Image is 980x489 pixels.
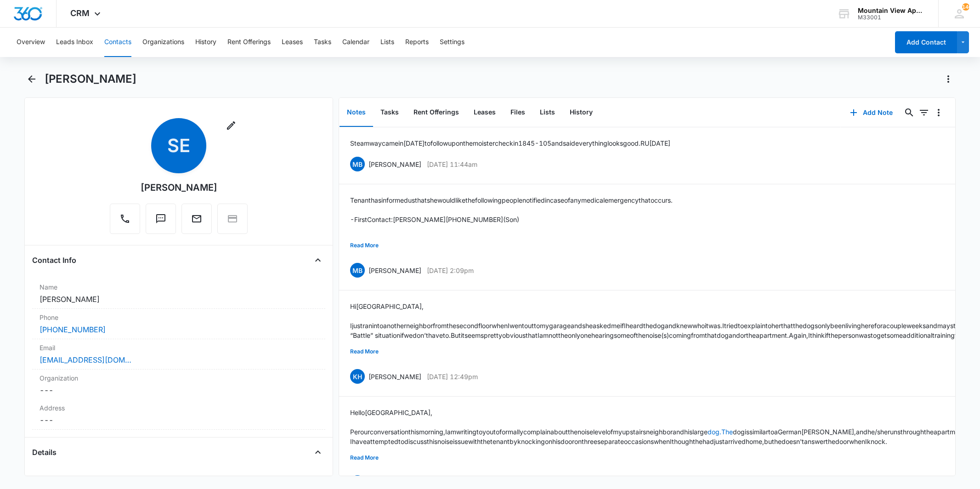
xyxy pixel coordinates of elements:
[562,98,600,127] button: History
[311,253,325,267] button: Close
[350,369,365,384] span: KH
[40,354,131,365] a: [EMAIL_ADDRESS][DOMAIN_NAME]
[282,28,303,57] button: Leases
[227,28,271,57] button: Rent Offerings
[40,373,317,383] label: Organization
[466,98,503,127] button: Leases
[962,3,969,11] span: 146
[70,8,90,18] span: CRM
[340,98,373,127] button: Notes
[350,343,379,360] button: Read More
[314,28,331,57] button: Tasks
[40,415,317,426] dd: ---
[32,279,325,309] div: Name[PERSON_NAME]
[342,28,369,57] button: Calendar
[40,385,317,396] dd: ---
[40,313,317,322] label: Phone
[350,263,365,278] span: MB
[427,159,477,169] p: [DATE] 11:44am
[45,72,136,86] h1: [PERSON_NAME]
[368,266,421,275] p: [PERSON_NAME]
[373,98,406,127] button: Tasks
[503,98,532,127] button: Files
[24,72,39,86] button: Back
[405,28,429,57] button: Reports
[151,118,206,173] span: SE
[350,195,673,205] p: Tenant has informed us that she would like the following people notified in case of any medical e...
[32,399,325,430] div: Address---
[350,449,379,466] button: Read More
[181,218,212,226] a: Email
[56,28,93,57] button: Leads Inbox
[427,266,474,275] p: [DATE] 2:09pm
[380,28,394,57] button: Lists
[368,159,421,169] p: [PERSON_NAME]
[941,72,956,86] button: Actions
[858,14,925,21] div: account id
[962,3,969,11] div: notifications count
[40,474,317,484] label: Lead Source
[40,294,317,305] dd: [PERSON_NAME]
[931,105,946,120] button: Overflow Menu
[895,31,957,53] button: Add Contact
[368,372,421,381] p: [PERSON_NAME]
[427,372,478,381] p: [DATE] 12:49pm
[32,309,325,339] div: Phone[PHONE_NUMBER]
[350,215,673,224] p: -First Contact: [PERSON_NAME] [PHONE_NUMBER] (Son)
[350,237,379,254] button: Read More
[32,447,57,458] h4: Details
[195,28,216,57] button: History
[406,98,466,127] button: Rent Offerings
[841,102,902,124] button: Add Note
[110,204,140,234] button: Call
[40,282,317,292] label: Name
[917,105,931,120] button: Filters
[708,428,733,436] a: dog.The
[17,28,45,57] button: Overview
[32,339,325,370] div: Email[EMAIL_ADDRESS][DOMAIN_NAME]
[104,28,131,57] button: Contacts
[858,7,925,14] div: account name
[146,204,176,234] button: Text
[146,218,176,226] a: Text
[350,138,670,148] p: Steamway came in [DATE] to follow up on the moister check in 1845-105 and said everything looks g...
[110,218,140,226] a: Call
[440,28,465,57] button: Settings
[40,343,317,353] label: Email
[532,98,562,127] button: Lists
[32,255,76,266] h4: Contact Info
[311,445,325,460] button: Close
[142,28,184,57] button: Organizations
[181,204,212,234] button: Email
[40,324,106,335] a: [PHONE_NUMBER]
[32,370,325,399] div: Organization---
[902,105,917,120] button: Search...
[141,181,217,194] div: [PERSON_NAME]
[40,403,317,413] label: Address
[350,157,365,171] span: MB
